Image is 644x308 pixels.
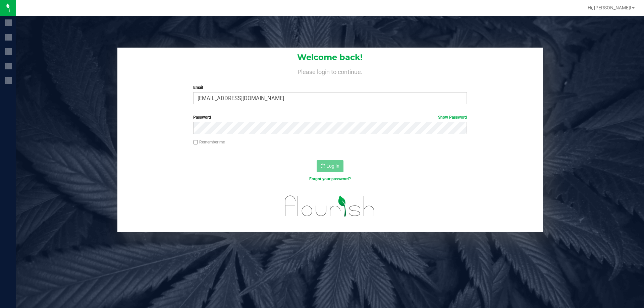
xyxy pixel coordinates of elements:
[588,5,631,10] span: Hi, [PERSON_NAME]!
[277,189,383,223] img: flourish_logo.svg
[309,177,351,181] a: Forgot your password?
[117,67,543,75] h4: Please login to continue.
[326,163,339,169] span: Log In
[193,140,198,145] input: Remember me
[317,160,343,172] button: Log In
[117,53,543,62] h1: Welcome back!
[193,139,225,145] label: Remember me
[193,115,211,120] span: Password
[438,115,467,120] a: Show Password
[193,84,467,90] label: Email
